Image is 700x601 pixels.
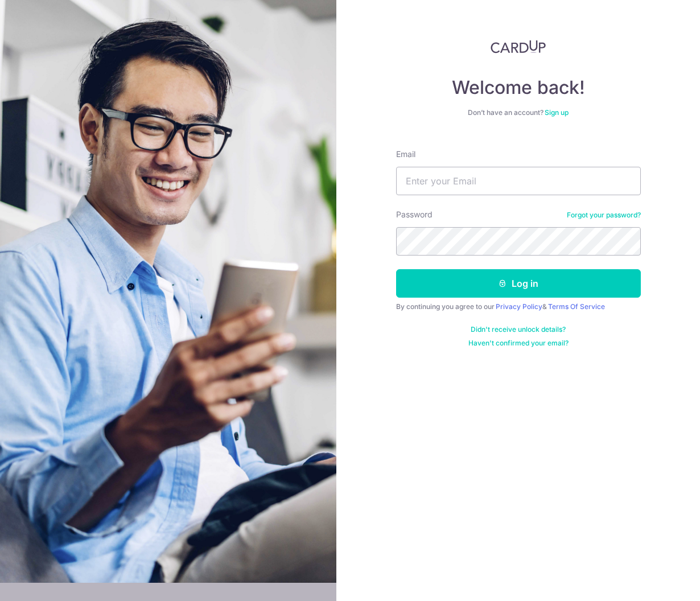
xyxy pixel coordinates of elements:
[468,339,569,348] a: Haven't confirmed your email?
[567,211,641,220] a: Forgot your password?
[545,108,569,117] a: Sign up
[491,40,546,53] img: CardUp Logo
[396,76,641,99] h4: Welcome back!
[471,325,566,334] a: Didn't receive unlock details?
[496,302,542,311] a: Privacy Policy
[396,167,641,195] input: Enter your Email
[548,302,605,311] a: Terms Of Service
[396,209,433,220] label: Password
[396,108,641,117] div: Don’t have an account?
[396,302,641,311] div: By continuing you agree to our &
[396,269,641,298] button: Log in
[396,149,415,160] label: Email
